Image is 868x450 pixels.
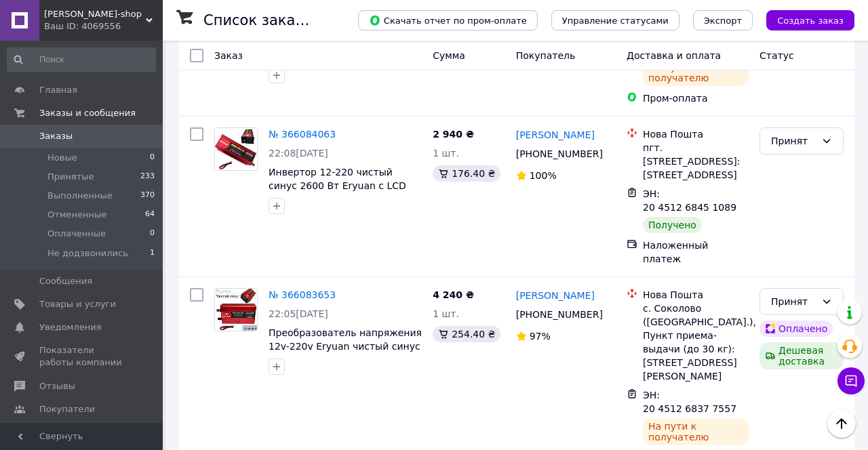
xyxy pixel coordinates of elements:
[358,10,538,30] button: Скачать отчет по пром-оплате
[47,247,128,260] span: Не додзвонились
[643,91,749,105] div: Пром-оплата
[214,288,258,331] a: Фото товару
[643,127,749,141] div: Нова Пошта
[643,390,736,414] span: ЭН: 20 4512 6837 7557
[203,12,320,28] h1: Список заказов
[214,127,258,171] a: Фото товару
[269,129,336,140] a: № 366084063
[39,275,92,287] span: Сообщения
[551,10,679,30] button: Управление статусами
[269,327,422,379] a: Преобразователь напряжения 12v-220v Eryuan чистый синус 3500 Вт Инвертор для котла для дома
[627,50,721,61] span: Доставка и оплата
[433,289,474,300] span: 4 240 ₴
[827,409,856,438] button: Наверх
[145,209,155,221] span: 64
[516,50,576,61] span: Покупатель
[39,403,95,415] span: Покупатели
[433,50,465,61] span: Сумма
[269,148,328,159] span: 22:08[DATE]
[39,107,136,119] span: Заказы и сообщения
[516,289,595,302] a: [PERSON_NAME]
[643,418,749,445] div: На пути к получателю
[150,228,155,240] span: 0
[39,344,125,369] span: Показатели работы компании
[513,144,605,163] div: [PHONE_NUMBER]
[513,305,605,324] div: [PHONE_NUMBER]
[47,209,106,221] span: Отмененные
[269,308,328,319] span: 22:05[DATE]
[771,294,816,309] div: Принят
[693,10,753,30] button: Экспорт
[643,239,749,266] div: Наложенный платеж
[140,171,155,183] span: 233
[643,59,749,86] div: На пути к получателю
[643,302,749,383] div: с. Соколово ([GEOGRAPHIC_DATA].), Пункт приема-выдачи (до 30 кг): [STREET_ADDRESS][PERSON_NAME]
[39,130,73,142] span: Заказы
[643,217,702,233] div: Получено
[643,141,749,182] div: пгт. [STREET_ADDRESS]: [STREET_ADDRESS]
[47,190,113,202] span: Выполненные
[269,167,408,218] a: Инвертор 12-220 чистый синус 2600 Вт Eryuan с LCD дисплеем преобразователь напряжения
[47,228,106,240] span: Оплаченные
[7,47,156,72] input: Поиск
[704,16,742,26] span: Экспорт
[433,148,459,159] span: 1 шт.
[562,16,669,26] span: Управление статусами
[215,289,257,331] img: Фото товару
[766,10,854,30] button: Создать заказ
[433,308,459,319] span: 1 шт.
[530,170,557,181] span: 100%
[643,288,749,302] div: Нова Пошта
[753,14,854,25] a: Создать заказ
[369,14,527,26] span: Скачать отчет по пром-оплате
[643,188,736,213] span: ЭН: 20 4512 6845 1089
[759,50,794,61] span: Статус
[530,331,551,342] span: 97%
[47,171,94,183] span: Принятые
[837,367,865,394] button: Чат с покупателем
[433,326,500,342] div: 254.40 ₴
[39,84,77,96] span: Главная
[39,380,75,392] span: Отзывы
[759,342,844,369] div: Дешевая доставка
[516,128,595,142] a: [PERSON_NAME]
[269,289,336,300] a: № 366083653
[39,321,101,333] span: Уведомления
[433,165,500,182] div: 176.40 ₴
[777,16,844,26] span: Создать заказ
[215,128,257,170] img: Фото товару
[433,129,474,140] span: 2 940 ₴
[140,190,155,202] span: 370
[214,50,243,61] span: Заказ
[150,247,155,260] span: 1
[47,152,77,164] span: Новые
[44,20,163,33] div: Ваш ID: 4069556
[759,321,833,337] div: Оплачено
[39,298,116,310] span: Товары и услуги
[771,134,816,148] div: Принят
[44,8,146,20] span: Hugo-shop
[150,152,155,164] span: 0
